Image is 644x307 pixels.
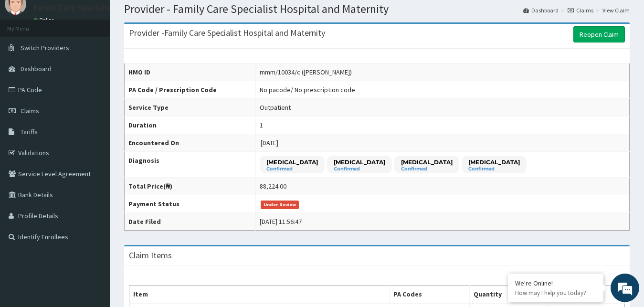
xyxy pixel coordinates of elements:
[523,6,559,14] a: Dashboard
[261,138,278,147] span: [DATE]
[125,81,256,99] th: PA Code / Prescription Code
[125,213,256,231] th: Date Filed
[125,99,256,116] th: Service Type
[261,201,299,209] span: Under Review
[260,181,286,191] div: 88,224.00
[125,134,256,152] th: Encountered On
[124,3,630,15] h1: Provider - Family Care Specialist Hospital and Maternity
[266,158,318,166] p: [MEDICAL_DATA]
[21,64,52,73] span: Dashboard
[125,195,256,213] th: Payment Status
[21,43,69,52] span: Switch Providers
[468,167,520,171] small: Confirmed
[602,6,630,14] a: View Claim
[390,286,470,304] th: PA Codes
[157,5,179,28] div: Minimize live chat window
[515,289,596,297] p: How may I help you today?
[470,286,549,304] th: Quantity
[129,251,172,260] h3: Claim Items
[260,67,352,77] div: mmm/10034/c ([PERSON_NAME])
[260,103,291,112] div: Outpatient
[55,93,132,189] span: We're online!
[125,178,256,195] th: Total Price(₦)
[18,48,39,72] img: d_794563401_company_1708531726252_794563401
[129,29,325,37] h3: Provider - Family Care Specialist Hospital and Maternity
[33,3,201,12] p: Family Care Specialist Hospital and Maternity
[125,64,256,81] th: HMO ID
[260,85,355,95] div: No pacode / No prescription code
[21,106,39,115] span: Claims
[33,17,56,23] a: Online
[334,167,385,171] small: Confirmed
[573,26,625,42] a: Reopen Claim
[5,205,182,239] textarea: Type your message and hit 'Enter'
[568,6,593,14] a: Claims
[125,116,256,134] th: Duration
[468,158,520,166] p: [MEDICAL_DATA]
[260,120,263,130] div: 1
[334,158,385,166] p: [MEDICAL_DATA]
[129,286,390,304] th: Item
[515,279,596,287] div: We're Online!
[401,158,453,166] p: [MEDICAL_DATA]
[21,127,38,136] span: Tariffs
[125,152,256,178] th: Diagnosis
[266,167,318,171] small: Confirmed
[260,217,302,226] div: [DATE] 11:56:47
[50,53,160,66] div: Chat with us now
[401,167,453,171] small: Confirmed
